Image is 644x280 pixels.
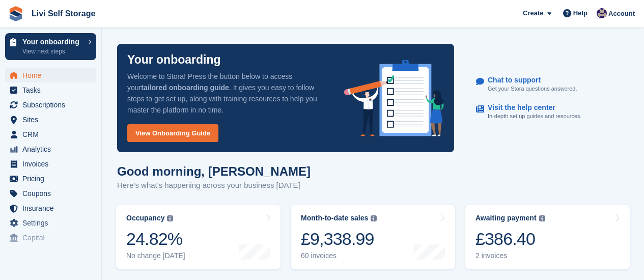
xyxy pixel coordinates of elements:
img: icon-info-grey-7440780725fd019a000dd9b08b2336e03edf1995a4989e88bcd33f0948082b44.svg [539,215,545,221]
img: icon-info-grey-7440780725fd019a000dd9b08b2336e03edf1995a4989e88bcd33f0948082b44.svg [167,215,173,221]
a: menu [5,231,96,245]
span: Tasks [22,83,83,97]
p: View next steps [22,47,83,56]
div: Month-to-date sales [301,214,368,222]
span: Settings [22,216,83,230]
span: Help [573,8,587,18]
a: Visit the help center In-depth set up guides and resources. [476,98,619,126]
a: Chat to support Get your Stora questions answered. [476,71,619,99]
span: CRM [22,127,83,142]
span: Subscriptions [22,98,83,112]
a: menu [5,172,96,186]
div: 2 invoices [475,251,545,260]
a: menu [5,216,96,230]
a: Month-to-date sales £9,338.99 60 invoices [291,205,455,269]
span: Account [608,9,635,19]
div: Occupancy [126,214,164,222]
span: Coupons [22,186,83,201]
a: menu [5,201,96,215]
img: icon-info-grey-7440780725fd019a000dd9b08b2336e03edf1995a4989e88bcd33f0948082b44.svg [371,215,377,221]
img: onboarding-info-6c161a55d2c0e0a8cae90662b2fe09162a5109e8cc188191df67fb4f79e88e88.svg [344,60,444,136]
span: Create [523,8,543,18]
a: menu [5,68,96,82]
a: Awaiting payment £386.40 2 invoices [465,205,630,269]
a: menu [5,186,96,201]
span: Pricing [22,172,83,186]
span: Sites [22,113,83,127]
h1: Good morning, [PERSON_NAME] [117,164,311,178]
div: No change [DATE] [126,251,185,260]
p: Get your Stora questions answered. [488,85,577,93]
a: View Onboarding Guide [127,124,218,142]
p: Here's what's happening across your business [DATE] [117,180,311,191]
span: Capital [22,231,83,245]
strong: tailored onboarding guide [141,83,229,92]
div: 24.82% [126,229,185,249]
p: Your onboarding [22,38,83,45]
a: menu [5,98,96,112]
span: Insurance [22,201,83,215]
div: £386.40 [475,229,545,249]
a: Your onboarding View next steps [5,33,96,60]
a: menu [5,113,96,127]
a: menu [5,142,96,156]
img: stora-icon-8386f47178a22dfd0bd8f6a31ec36ba5ce8667c1dd55bd0f319d3a0aa187defe.svg [8,6,23,21]
div: £9,338.99 [301,229,377,249]
div: 60 invoices [301,251,377,260]
span: Home [22,68,83,82]
div: Awaiting payment [475,214,537,222]
span: Invoices [22,157,83,171]
img: Jim [597,8,607,18]
p: Your onboarding [127,54,221,66]
a: Livi Self Storage [27,5,99,22]
a: menu [5,83,96,97]
a: menu [5,127,96,142]
p: Visit the help center [488,103,574,112]
p: In-depth set up guides and resources. [488,112,582,121]
p: Chat to support [488,76,569,85]
a: menu [5,157,96,171]
span: Analytics [22,142,83,156]
a: Occupancy 24.82% No change [DATE] [116,205,281,269]
p: Welcome to Stora! Press the button below to access your . It gives you easy to follow steps to ge... [127,71,328,116]
span: Storefront [9,254,101,264]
